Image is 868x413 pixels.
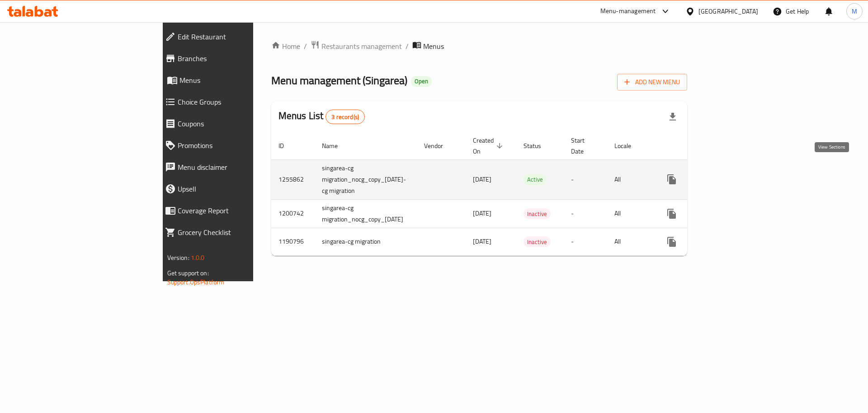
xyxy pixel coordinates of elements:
span: M [852,6,857,16]
span: Menu management ( Singarea ) [271,70,407,91]
span: 3 record(s) [326,113,364,121]
span: Inactive [524,237,551,247]
span: Start Date [571,135,596,157]
a: Branches [158,48,308,69]
a: Edit Restaurant [158,26,308,48]
span: ID [278,140,296,151]
span: Version: [167,252,189,264]
span: Coverage Report [178,205,301,216]
a: Coupons [158,113,308,134]
div: Total records count [325,110,365,124]
span: Coupons [178,118,301,129]
td: singarea-cg migration [315,228,417,255]
a: Menu disclaimer [158,156,308,178]
div: Inactive [524,208,551,219]
span: Edit Restaurant [178,31,301,42]
a: Choice Groups [158,91,308,113]
button: Change Status [683,231,704,253]
span: Name [322,140,349,151]
td: - [564,159,607,199]
td: - [564,199,607,228]
button: Change Status [683,168,704,190]
span: [DATE] [473,207,491,219]
button: Add New Menu [617,74,687,91]
td: singarea-cg migration_nocg_copy_[DATE] [315,199,417,228]
td: - [564,228,607,255]
span: Inactive [524,209,551,219]
td: All [607,159,654,199]
a: Restaurants management [311,40,402,52]
th: Actions [654,132,755,160]
a: Promotions [158,134,308,156]
span: Locale [614,140,643,151]
a: Coverage Report [158,200,308,221]
a: Upsell [158,178,308,200]
a: Grocery Checklist [158,221,308,243]
span: Status [524,140,553,151]
span: 1.0.0 [191,252,205,264]
td: All [607,199,654,228]
span: Active [524,174,547,185]
span: Grocery Checklist [178,227,301,238]
td: All [607,228,654,255]
button: more [661,231,683,253]
span: Get support on: [167,267,209,279]
span: Add New Menu [624,77,680,88]
span: Open [411,77,432,85]
button: more [661,203,683,225]
li: / [406,41,409,52]
div: Export file [662,106,684,128]
span: Menu disclaimer [178,162,301,173]
span: Created On [473,135,505,157]
button: more [661,168,683,190]
span: Choice Groups [178,96,301,107]
span: Promotions [178,140,301,151]
table: enhanced table [271,132,755,256]
span: Menus [423,41,444,52]
div: Menu-management [600,6,656,17]
div: [GEOGRAPHIC_DATA] [698,6,758,16]
div: Active [524,174,547,185]
span: [DATE] [473,235,491,247]
span: Restaurants management [321,41,402,52]
button: Change Status [683,203,704,225]
a: Menus [158,69,308,91]
a: Support.OpsPlatform [167,276,225,288]
td: singarea-cg migration_nocg_copy_[DATE]-cg migration [315,159,417,199]
nav: breadcrumb [271,40,688,52]
span: Menus [179,75,301,86]
span: Branches [178,53,301,64]
span: Upsell [178,183,301,194]
span: Vendor [424,140,455,151]
div: Open [411,76,432,87]
span: [DATE] [473,173,491,185]
h2: Menus List [278,109,365,124]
